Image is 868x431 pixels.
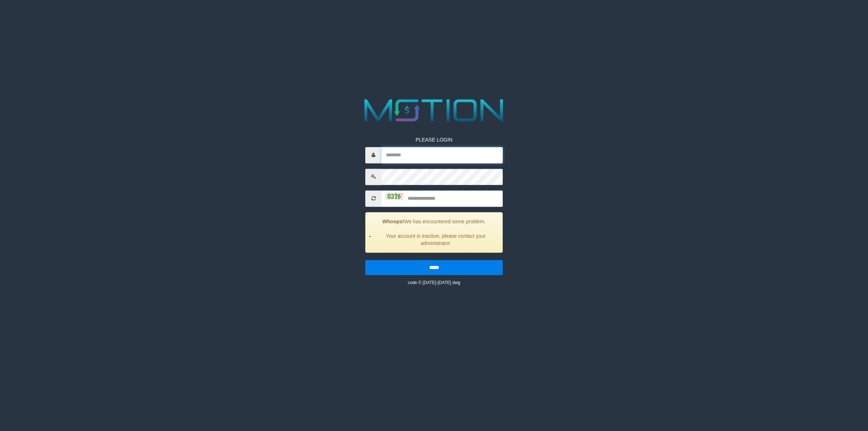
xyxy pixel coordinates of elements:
li: Your account is inactive, please contact your administrator. [375,232,497,247]
strong: Whoops! [382,219,404,224]
p: PLEASE LOGIN [365,136,503,143]
img: MOTION_logo.png [358,95,510,125]
img: captcha [385,193,403,200]
div: We has encountered some problem. [365,212,503,253]
small: code © [DATE]-[DATE] dwg [408,280,460,285]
